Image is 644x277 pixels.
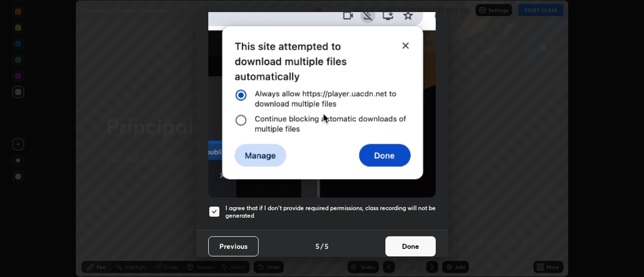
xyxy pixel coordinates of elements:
[208,236,259,256] button: Previous
[320,241,324,251] h4: /
[325,241,329,251] h4: 5
[225,204,436,220] h5: I agree that if I don't provide required permissions, class recording will not be generated
[315,241,319,251] h4: 5
[385,236,436,256] button: Done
